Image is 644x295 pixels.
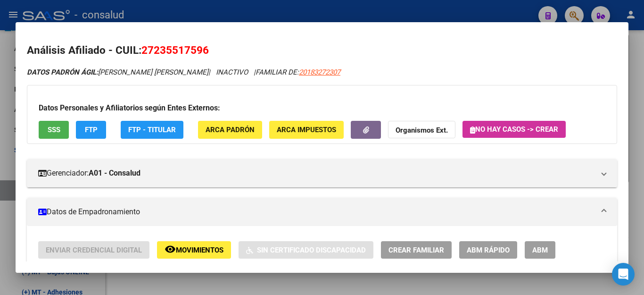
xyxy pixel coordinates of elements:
[257,246,366,254] span: Sin Certificado Discapacidad
[89,168,140,179] strong: A01 - Consalud
[467,246,510,254] span: ABM Rápido
[27,68,340,76] i: | INACTIVO |
[38,206,594,218] mat-panel-title: Datos de Empadronamiento
[525,241,555,259] button: ABM
[269,121,344,138] button: ARCA Impuestos
[470,125,558,134] span: No hay casos -> Crear
[27,198,617,226] mat-expansion-panel-header: Datos de Empadronamiento
[388,246,444,254] span: Crear Familiar
[39,121,69,138] button: SSS
[612,263,635,286] div: Open Intercom Messenger
[27,159,617,187] mat-expansion-panel-header: Gerenciador:A01 - Consalud
[157,241,231,259] button: Movimientos
[121,121,183,138] button: FTP - Titular
[76,121,106,138] button: FTP
[46,246,142,254] span: Enviar Credencial Digital
[381,241,452,259] button: Crear Familiar
[206,126,255,135] span: ARCA Padrón
[27,68,98,76] strong: DATOS PADRÓN ÁGIL:
[141,44,209,56] span: 27235517596
[128,126,176,135] span: FTP - Titular
[38,241,149,259] button: Enviar Credencial Digital
[85,126,98,135] span: FTP
[459,241,517,259] button: ABM Rápido
[277,126,336,135] span: ARCA Impuestos
[299,68,340,76] span: 20183272307
[396,126,448,135] strong: Organismos Ext.
[256,68,340,76] span: FAMILIAR DE:
[176,246,223,254] span: Movimientos
[48,126,60,135] span: SSS
[165,244,176,255] mat-icon: remove_red_eye
[39,102,605,114] h3: Datos Personales y Afiliatorios según Entes Externos:
[532,246,548,254] span: ABM
[38,168,594,179] mat-panel-title: Gerenciador:
[239,241,373,259] button: Sin Certificado Discapacidad
[388,121,455,138] button: Organismos Ext.
[27,42,617,59] h2: Análisis Afiliado - CUIL:
[462,121,566,138] button: No hay casos -> Crear
[27,68,208,76] span: [PERSON_NAME] [PERSON_NAME]
[198,121,262,138] button: ARCA Padrón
